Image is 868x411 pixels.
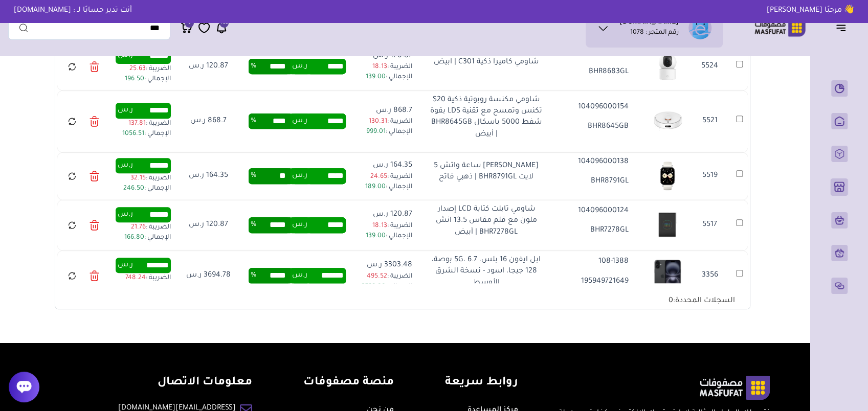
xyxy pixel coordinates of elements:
[251,113,256,129] span: %
[360,221,412,231] p: الضريبة :
[251,268,256,283] span: %
[688,16,711,39] img: eShop.sa
[118,376,252,391] h4: معلومات الاتصال
[181,21,193,34] a: 9
[689,250,731,301] td: 3356
[360,72,412,82] p: الإجمالي :
[360,62,412,72] p: الضريبة :
[561,66,629,78] p: BHR8683GL
[116,233,171,243] p: الإجمالي :
[360,271,412,282] p: الضريبة :
[116,158,171,173] div: ر.س
[368,118,387,125] span: 130.31
[689,152,731,200] td: 5519
[251,168,256,184] span: %
[445,376,518,391] h4: روابط سريعة
[360,209,412,220] p: 120.87 ر.س
[116,129,171,139] p: الإجمالي :
[360,282,412,292] p: الإجمالي :
[430,95,543,141] p: شاومي مكنسة روبوتية ذكية S20 تكنس وتمسح مع تقنية LDS بقوة شفط 5000 باسكال BHR8645GB | أبيض
[123,185,144,192] span: 246.50
[251,217,256,233] span: %
[669,297,673,305] span: 0
[430,204,543,238] p: شاومي تابلت كتابة LCD إصدار ملون مع قلم مقاس 13.5 انش BHR7278GL | أبيض
[292,113,307,129] span: ر.س
[360,105,412,117] p: 868.7 ر.س
[131,224,146,231] span: 21.76
[116,64,171,74] p: الضريبة :
[360,231,412,241] p: الإجمالي :
[122,130,144,138] span: 1056.51
[215,21,228,34] a: 433
[129,65,146,73] span: 25.63
[561,102,629,113] p: 104096000154
[292,217,307,233] span: ر.س
[689,43,731,90] td: 5524
[561,225,629,236] p: BHR7278GL
[220,18,228,28] span: 433
[292,268,307,283] span: ر.س
[759,5,862,16] p: 👋 مرحبًا [PERSON_NAME]
[116,273,171,283] p: الضريبة :
[292,59,307,74] span: ر.س
[116,173,171,184] p: الضريبة :
[116,222,171,233] p: الضريبة :
[365,74,385,81] span: 139.00
[651,105,684,138] img: 20250713133333429485.png
[619,18,679,28] h1: [DOMAIN_NAME]
[128,120,146,127] span: 137.81
[360,117,412,127] p: الضريبة :
[689,90,731,153] td: 5521
[360,127,412,137] p: الإجمالي :
[689,200,731,250] td: 5517
[747,18,813,38] img: Logo
[372,222,387,230] span: 18.13
[434,57,539,68] p: شاومي كاميرا ذكية C301 | ابيض
[561,205,629,217] p: 104096000124
[372,63,387,71] span: 18.13
[116,103,171,118] div: ر.س
[430,255,543,289] p: ابل ايفون 16 بلس، 5G، 6.7 بوصة، 128 جيجا، اسود - نسخة الشرق الأوسط
[188,18,191,28] span: 9
[561,256,629,267] p: 108-1388
[251,59,256,74] span: %
[561,276,629,287] p: 195949721649
[116,258,171,273] div: ر.س
[430,161,543,184] p: [PERSON_NAME] ساعة واتش 5 لايت BHR8791GL | ذهبي فاتح
[651,260,684,292] img: 2025-05-19-682b1e798168a.png
[116,74,171,84] p: الإجمالي :
[360,260,412,271] p: 3303.48 ر.س
[125,76,144,83] span: 196.50
[360,182,412,192] p: الإجمالي :
[124,234,144,241] span: 166.80
[365,184,385,191] span: 189.00
[561,121,629,132] p: BHR8645GB
[561,176,629,187] p: BHR8791GL
[6,5,140,16] p: أنت تدير حسابًا لـ : [DOMAIN_NAME]
[125,275,146,282] span: 748.24
[366,273,387,280] span: 495.52
[177,152,239,200] td: 164.35 ر.س
[366,128,385,135] span: 999.01
[630,28,679,38] p: رقم المتجر : 1078
[360,160,412,171] p: 164.35 ر.س
[116,48,171,63] div: ر.س
[130,175,146,182] span: 32.15
[651,159,684,192] img: 20250713133331160360.png
[177,90,239,153] td: 868.7 ر.س
[177,200,239,250] td: 120.87 ر.س
[303,376,394,391] h4: منصة مصفوفات
[656,289,748,307] div: السجلات المحددة:
[561,156,629,168] p: 104096000138
[651,209,684,241] img: 20250713133329166409.png
[651,50,684,83] img: 20250713133336342115.png
[116,207,171,222] div: ر.س
[365,233,385,240] span: 139.00
[370,173,387,180] span: 24.65
[177,250,239,301] td: 3694.78 ر.س
[116,184,171,194] p: الإجمالي :
[360,172,412,182] p: الضريبة :
[116,119,171,129] p: الضريبة :
[292,168,307,184] span: ر.س
[360,51,412,62] p: 120.87 ر.س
